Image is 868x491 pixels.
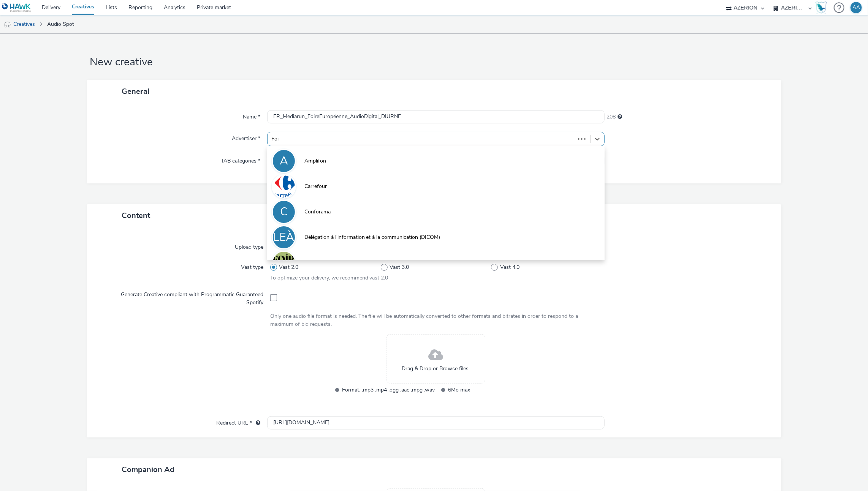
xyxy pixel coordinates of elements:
img: Carrefour [273,175,295,197]
span: Vast 3.0 [390,264,409,271]
span: Amplifon [304,157,326,165]
span: To optimize your delivery, we recommend vast 2.0 [270,274,388,281]
label: Generate Creative compliant with Programmatic Guaranteed Spotify [100,288,266,306]
span: General [122,86,149,96]
h1: New creative [87,55,781,69]
span: Conforama [304,208,331,216]
span: Format: .mp3 .mp4 .ogg .aac .mpg .wav [342,385,435,394]
label: Redirect URL * [213,416,263,427]
label: Name * [240,110,263,121]
label: Upload type [232,240,266,251]
span: Vast 2.0 [279,264,298,271]
span: Content [122,210,150,221]
span: Companion Ad [122,464,174,475]
img: Foire de Béziers [273,252,295,274]
label: Advertiser * [229,132,263,142]
span: Vast 4.0 [500,264,520,271]
img: undefined Logo [2,3,31,13]
div: A [280,150,288,172]
div: DÀLEÀLC( [257,227,311,248]
img: Hawk Academy [816,2,827,14]
div: Maximum 255 characters [618,113,622,121]
span: 208 [607,113,616,121]
input: Name [267,110,605,123]
a: Audio Spot [43,15,78,33]
a: Hawk Academy [816,2,830,14]
label: Vast type [238,260,266,271]
div: Only one audio file format is needed. The file will be automatically converted to other formats a... [270,313,602,328]
span: Carrefour [304,183,327,190]
div: URL will be used as a validation URL with some SSPs and it will be the redirection URL of your cr... [252,419,260,427]
input: url... [267,416,605,429]
label: IAB categories * [219,154,263,165]
div: C [280,201,288,223]
img: audio [4,21,11,28]
span: 6Mo max [448,385,541,394]
span: Foire de Béziers [304,259,342,267]
div: AA [852,2,860,13]
span: Délégation à l'information et à la communication (DICOM) [304,234,440,241]
span: Drag & Drop or Browse files. [402,365,470,373]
